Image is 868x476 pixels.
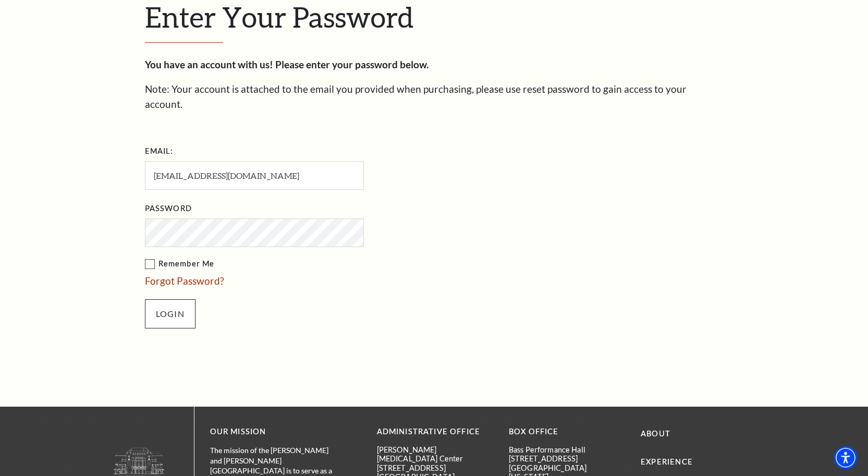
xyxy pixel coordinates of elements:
[145,202,192,215] label: Password
[509,454,625,463] p: [STREET_ADDRESS]
[210,425,340,438] p: OUR MISSION
[145,258,468,271] label: Remember Me
[275,58,429,70] strong: Please enter your password below.
[509,425,625,438] p: BOX OFFICE
[509,445,625,454] p: Bass Performance Hall
[145,275,224,287] a: Forgot Password?
[834,446,857,469] div: Accessibility Menu
[145,58,273,70] strong: You have an account with us!
[145,161,364,190] input: Required
[377,425,493,438] p: Administrative Office
[145,145,174,158] label: Email:
[145,299,195,328] input: Submit button
[641,457,693,466] a: Experience
[145,82,724,112] p: Note: Your account is attached to the email you provided when purchasing, please use reset passwo...
[377,463,493,472] p: [STREET_ADDRESS]
[641,429,670,438] a: About
[377,445,493,463] p: [PERSON_NAME][MEDICAL_DATA] Center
